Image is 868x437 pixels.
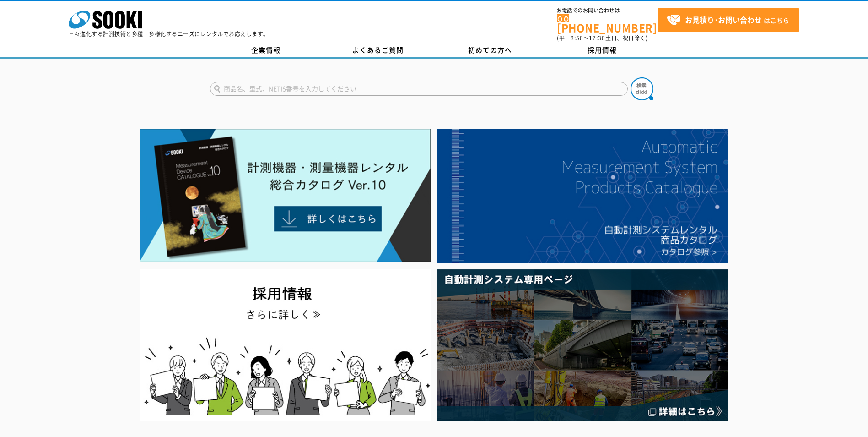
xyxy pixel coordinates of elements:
a: お見積り･お問い合わせはこちら [658,8,799,32]
a: [PHONE_NUMBER] [557,14,658,33]
p: 日々進化する計測技術と多種・多様化するニーズにレンタルでお応えします。 [69,31,269,37]
a: よくあるご質問 [322,44,434,57]
a: 初めての方へ [434,44,546,57]
img: 自動計測システムカタログ [437,129,728,263]
a: 採用情報 [546,44,658,57]
img: Catalog Ver10 [140,129,431,262]
span: (平日 ～ 土日、祝日除く) [557,34,647,42]
span: はこちら [667,13,789,27]
span: 初めての方へ [468,45,512,55]
a: 企業情報 [210,44,322,57]
span: お電話でのお問い合わせは [557,8,658,13]
input: 商品名、型式、NETIS番号を入力してください [210,82,628,96]
img: 自動計測システム専用ページ [437,269,728,421]
img: btn_search.png [631,77,653,100]
span: 8:50 [571,34,583,42]
img: SOOKI recruit [140,269,431,421]
strong: お見積り･お問い合わせ [685,14,762,25]
span: 17:30 [589,34,605,42]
